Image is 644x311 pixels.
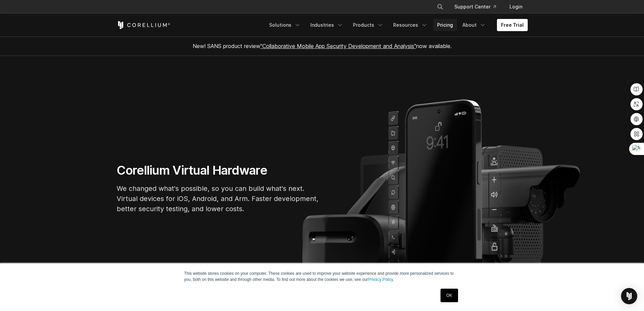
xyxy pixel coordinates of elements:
h1: Corellium Virtual Hardware [117,163,319,178]
a: Solutions [265,19,305,31]
a: About [458,19,490,31]
a: Industries [306,19,348,31]
div: Navigation Menu [265,19,528,31]
a: "Collaborative Mobile App Security Development and Analysis" [260,43,416,49]
div: Navigation Menu [429,1,528,13]
a: OK [440,289,458,302]
a: Resources [389,19,432,31]
a: Pricing [433,19,457,31]
span: New! SANS product review now available. [193,43,452,49]
a: Login [504,1,528,13]
div: Open Intercom Messenger [621,288,637,304]
a: Corellium Home [117,21,170,29]
p: We changed what's possible, so you can build what's next. Virtual devices for iOS, Android, and A... [117,183,319,214]
a: Support Center [449,1,501,13]
a: Privacy Policy. [368,277,394,282]
a: Free Trial [497,19,528,31]
button: Search [434,1,446,13]
p: This website stores cookies on your computer. These cookies are used to improve your website expe... [184,270,460,283]
a: Products [349,19,388,31]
